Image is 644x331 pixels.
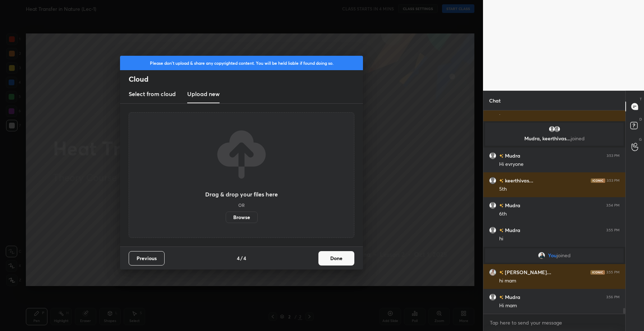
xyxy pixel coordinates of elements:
[243,254,246,262] h4: 4
[548,126,556,133] img: default.png
[129,90,176,98] h3: Select from cloud
[606,295,620,299] div: 3:56 PM
[318,251,354,266] button: Done
[503,226,520,234] h6: Mudra
[483,91,506,110] p: Chat
[499,204,503,208] img: no-rating-badge.077c3623.svg
[489,269,496,276] img: d70f21ebbae0469c9c6b046a936f8de3.jpg
[606,228,620,232] div: 3:55 PM
[553,126,561,133] img: default.png
[489,152,496,159] img: default.png
[503,268,551,276] h6: [PERSON_NAME]...
[489,227,496,234] img: default.png
[129,74,363,84] h2: Cloud
[503,201,520,209] h6: Mudra
[120,56,363,70] div: Please don't upload & share any copyrighted content. You will be held liable if found doing so.
[205,191,278,197] h3: Drag & drop your files here
[557,253,571,258] span: joined
[499,161,620,168] div: Hi evryone
[237,254,240,262] h4: 4
[607,154,620,158] div: 3:53 PM
[483,110,625,314] div: grid
[606,270,620,275] div: 3:55 PM
[548,253,557,258] span: You
[499,277,620,285] div: hi mam
[499,295,503,299] img: no-rating-badge.077c3623.svg
[639,137,642,142] p: G
[489,202,496,209] img: default.png
[499,228,503,232] img: no-rating-badge.077c3623.svg
[489,136,619,141] p: Mudra, keerthivas...
[499,154,503,158] img: no-rating-badge.077c3623.svg
[489,294,496,301] img: default.png
[607,178,620,183] div: 3:53 PM
[499,210,620,218] div: 6th
[499,271,503,275] img: no-rating-badge.077c3623.svg
[499,302,620,309] div: Hi mam
[499,186,620,193] div: 5th
[503,152,520,159] h6: Mudra
[503,177,533,184] h6: keerthivas...
[503,293,520,301] h6: Mudra
[591,178,605,183] img: iconic-dark.1390631f.png
[590,270,605,275] img: iconic-dark.1390631f.png
[489,177,496,184] img: default.png
[499,235,620,242] div: hi
[538,252,545,259] img: 87f3e2c2dcb2401487ed603b2d7ef5a1.jpg
[499,179,503,183] img: no-rating-badge.077c3623.svg
[187,90,220,98] h3: Upload new
[571,135,585,142] span: joined
[640,96,642,102] p: T
[240,254,243,262] h4: /
[238,203,245,207] h5: OR
[129,251,165,266] button: Previous
[639,117,642,122] p: D
[606,203,620,208] div: 3:54 PM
